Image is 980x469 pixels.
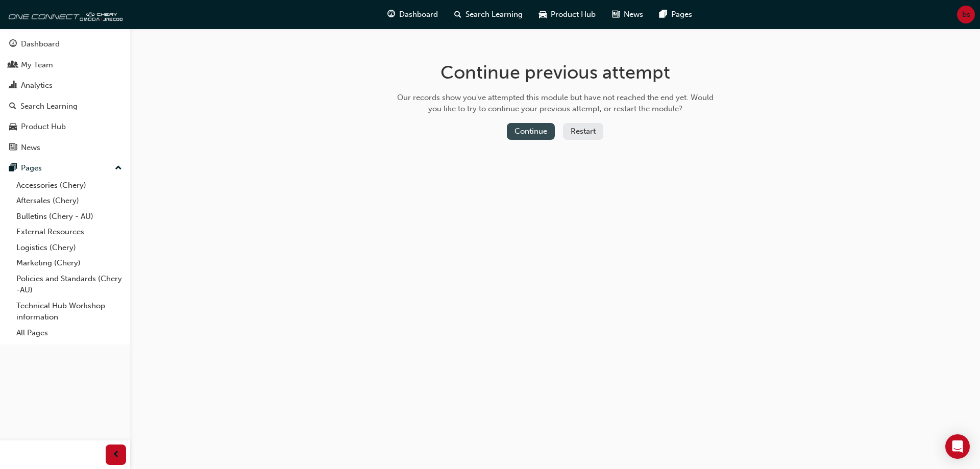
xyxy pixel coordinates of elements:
span: up-icon [115,162,122,175]
a: All Pages [12,325,126,341]
span: search-icon [9,102,16,111]
a: My Team [4,56,126,75]
a: Marketing (Chery) [12,255,126,271]
button: Continue [507,123,555,140]
span: guage-icon [387,8,395,21]
a: Policies and Standards (Chery -AU) [12,271,126,298]
div: My Team [21,59,53,71]
span: Pages [671,9,692,20]
div: Search Learning [20,101,78,112]
span: search-icon [454,8,461,21]
a: Accessories (Chery) [12,178,126,193]
div: Pages [21,162,42,174]
div: Open Intercom Messenger [945,434,970,459]
span: Product Hub [551,9,596,20]
div: Product Hub [21,121,66,133]
a: news-iconNews [604,4,651,25]
span: car-icon [539,8,547,21]
div: Our records show you've attempted this module but have not reached the end yet. Would you like to... [394,92,717,115]
a: pages-iconPages [651,4,700,25]
div: News [21,142,40,154]
button: Restart [563,123,603,140]
span: pages-icon [659,8,667,21]
button: Pages [4,159,126,178]
span: bs [962,9,970,20]
a: News [4,138,126,157]
h1: Continue previous attempt [394,61,717,84]
span: News [624,9,643,20]
div: Dashboard [21,38,60,50]
a: Aftersales (Chery) [12,193,126,209]
span: Search Learning [465,9,523,20]
span: people-icon [9,61,17,70]
div: Analytics [21,80,53,91]
a: Product Hub [4,117,126,136]
a: Dashboard [4,35,126,54]
span: prev-icon [112,449,120,461]
button: bs [957,6,975,23]
span: Dashboard [399,9,438,20]
span: guage-icon [9,40,17,49]
span: car-icon [9,122,17,132]
a: car-iconProduct Hub [531,4,604,25]
a: External Resources [12,224,126,240]
a: guage-iconDashboard [379,4,446,25]
img: oneconnect [5,4,122,24]
span: pages-icon [9,164,17,173]
span: news-icon [9,143,17,153]
a: Technical Hub Workshop information [12,298,126,325]
a: Search Learning [4,97,126,116]
span: chart-icon [9,81,17,90]
a: Analytics [4,76,126,95]
span: news-icon [612,8,620,21]
a: Bulletins (Chery - AU) [12,209,126,225]
a: Logistics (Chery) [12,240,126,256]
a: search-iconSearch Learning [446,4,531,25]
button: DashboardMy TeamAnalyticsSearch LearningProduct HubNews [4,33,126,159]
